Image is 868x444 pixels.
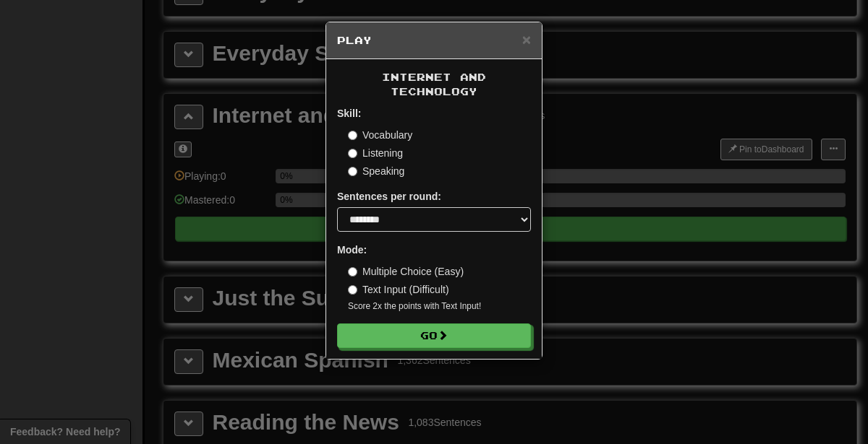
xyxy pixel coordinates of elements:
input: Listening [348,149,357,158]
span: × [522,31,531,48]
label: Speaking [348,164,404,178]
label: Sentences per round: [337,189,441,204]
strong: Skill: [337,108,361,119]
input: Vocabulary [348,131,357,140]
label: Multiple Choice (Easy) [348,264,464,279]
input: Multiple Choice (Easy) [348,267,357,277]
strong: Mode: [337,244,367,256]
input: Speaking [348,167,357,176]
span: Internet and Technology [382,71,486,97]
label: Vocabulary [348,128,412,142]
input: Text Input (Difficult) [348,285,357,295]
button: Go [337,323,531,348]
label: Text Input (Difficult) [348,282,449,297]
small: Score 2x the points with Text Input ! [348,300,531,313]
label: Listening [348,146,403,160]
button: Close [522,32,531,47]
h5: Play [337,33,531,48]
